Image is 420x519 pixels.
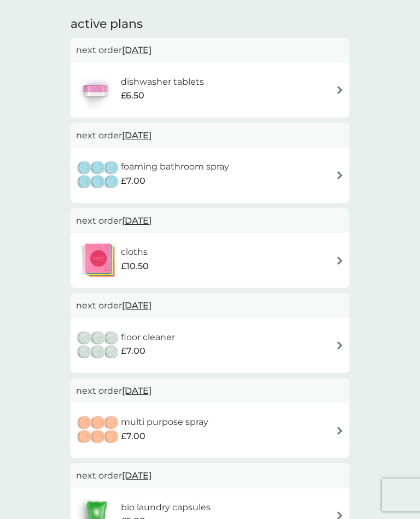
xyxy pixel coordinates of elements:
p: next order [76,214,344,228]
h6: bio laundry capsules [121,500,211,515]
p: next order [76,43,344,57]
span: £6.50 [121,89,144,103]
h2: active plans [71,16,349,33]
span: £10.50 [121,259,149,273]
span: [DATE] [122,295,151,316]
span: [DATE] [122,465,151,486]
img: dishwasher tablets [76,71,114,109]
img: floor cleaner [76,326,121,365]
img: foaming bathroom spray [76,156,121,195]
span: £7.00 [121,174,145,188]
span: [DATE] [122,380,151,401]
h6: dishwasher tablets [121,75,204,89]
img: arrow right [336,171,344,179]
img: arrow right [336,341,344,349]
p: next order [76,384,344,398]
p: next order [76,129,344,143]
h6: multi purpose spray [121,415,208,429]
p: next order [76,299,344,313]
span: £7.00 [121,344,145,358]
img: arrow right [336,256,344,265]
img: multi purpose spray [76,411,121,450]
img: arrow right [336,86,344,94]
span: £7.00 [121,429,145,444]
span: [DATE] [122,125,151,146]
h6: floor cleaner [121,330,175,345]
p: next order [76,469,344,483]
span: [DATE] [122,39,151,61]
h6: foaming bathroom spray [121,160,229,174]
span: [DATE] [122,210,151,231]
h6: cloths [121,245,149,259]
img: arrow right [336,427,344,435]
img: cloths [76,241,121,279]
